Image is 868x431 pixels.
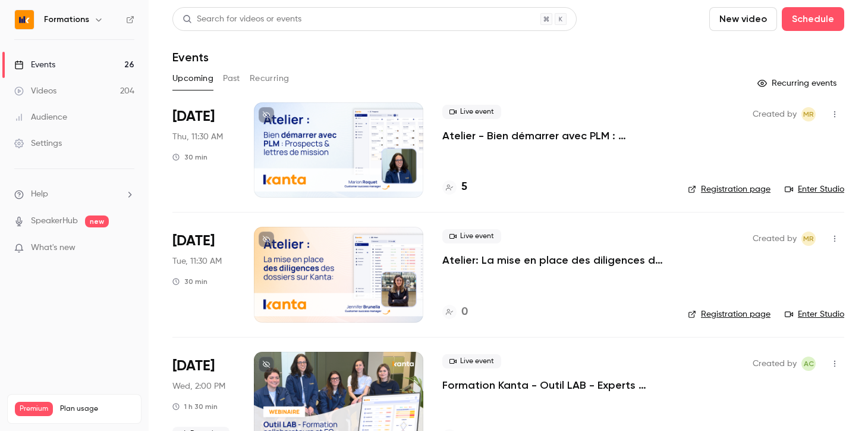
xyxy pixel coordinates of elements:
[785,308,844,320] a: Enter Studio
[14,111,67,123] div: Audience
[172,277,207,286] div: 30 min
[172,69,213,88] button: Upcoming
[14,85,56,97] div: Videos
[753,357,797,371] span: Created by
[172,255,222,267] span: Tue, 11:30 AM
[442,179,467,195] a: 5
[442,129,669,143] a: Atelier - Bien démarrer avec PLM : Prospects & lettres de mission
[461,179,467,195] h4: 5
[782,7,844,31] button: Schedule
[172,107,215,126] span: [DATE]
[120,243,134,254] iframe: Noticeable Trigger
[688,308,770,320] a: Registration page
[172,152,207,162] div: 30 min
[31,188,48,201] span: Help
[801,357,816,371] span: Anaïs Cachelou
[442,253,669,267] a: Atelier: La mise en place des diligences des dossiers sur KANTA
[442,378,669,392] a: Formation Kanta - Outil LAB - Experts Comptables & Collaborateurs
[803,107,814,121] span: MR
[14,188,134,201] li: help-dropdown-opener
[172,102,235,198] div: Sep 11 Thu, 11:30 AM (Europe/Paris)
[688,183,770,195] a: Registration page
[461,304,468,320] h4: 0
[172,131,223,143] span: Thu, 11:30 AM
[14,138,62,149] div: Settings
[442,304,468,320] a: 0
[801,232,816,246] span: Marion Roquet
[44,14,89,26] h6: Formations
[753,232,797,246] span: Created by
[172,50,209,64] h1: Events
[31,215,78,227] a: SpeakerHub
[31,242,76,254] span: What's new
[801,107,816,121] span: Marion Roquet
[709,7,777,31] button: New video
[442,229,501,243] span: Live event
[250,69,290,88] button: Recurring
[172,232,215,251] span: [DATE]
[804,357,814,371] span: AC
[15,402,53,416] span: Premium
[785,183,844,195] a: Enter Studio
[172,380,225,392] span: Wed, 2:00 PM
[172,227,235,322] div: Sep 23 Tue, 11:30 AM (Europe/Paris)
[753,107,797,121] span: Created by
[15,10,34,29] img: Formations
[803,232,814,246] span: MR
[223,69,240,88] button: Past
[14,59,55,71] div: Events
[85,215,109,227] span: new
[752,74,844,93] button: Recurring events
[172,402,218,411] div: 1 h 30 min
[60,404,134,414] span: Plan usage
[442,354,501,368] span: Live event
[183,13,301,26] div: Search for videos or events
[172,357,215,376] span: [DATE]
[442,105,501,119] span: Live event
